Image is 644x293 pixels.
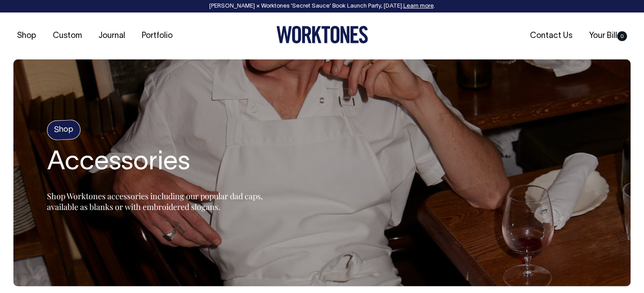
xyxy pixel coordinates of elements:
[47,120,81,141] h4: Shop
[403,4,434,9] a: Learn more
[47,191,263,212] span: Shop Worktones accessories including our popular dad caps, available as blanks or with embroidere...
[95,29,129,43] a: Journal
[47,149,271,177] h2: Accessories
[49,29,85,43] a: Custom
[526,29,576,43] a: Contact Us
[9,3,635,9] div: [PERSON_NAME] × Worktones ‘Secret Sauce’ Book Launch Party, [DATE]. .
[13,29,40,43] a: Shop
[617,31,627,41] span: 0
[585,29,631,43] a: Your Bill0
[138,29,176,43] a: Portfolio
